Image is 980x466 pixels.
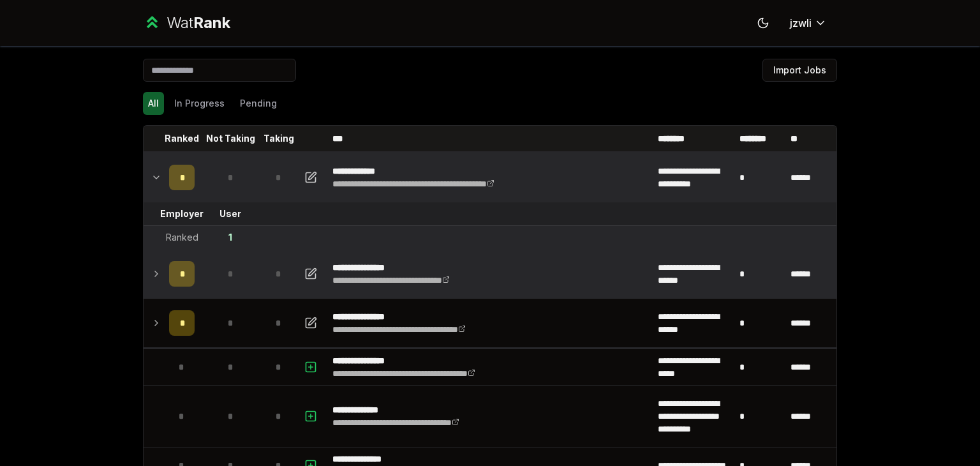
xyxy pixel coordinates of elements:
button: All [143,92,164,115]
td: Employer [164,202,200,225]
span: Rank [193,13,230,32]
button: Import Jobs [762,59,837,82]
button: In Progress [169,92,230,115]
div: Ranked [166,231,198,244]
span: jzwli [790,15,812,31]
td: User [200,202,261,225]
p: Ranked [165,132,199,145]
div: Wat [167,13,230,33]
button: Pending [235,92,282,115]
button: jzwli [780,11,837,34]
p: Not Taking [206,132,255,145]
p: Taking [264,132,294,145]
a: WatRank [143,13,230,33]
div: 1 [228,231,232,244]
